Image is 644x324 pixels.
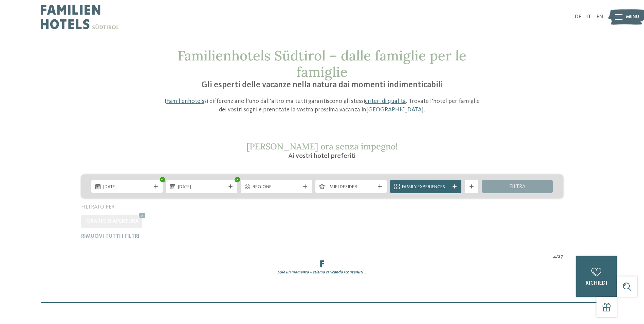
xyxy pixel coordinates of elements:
[586,14,591,20] a: IT
[556,253,558,260] span: /
[253,184,300,191] span: Regione
[76,270,568,275] div: Solo un momento – stiamo caricando i contenuti …
[201,81,443,89] span: Gli esperti delle vacanze nella natura dai momenti indimenticabili
[103,184,151,191] span: [DATE]
[365,98,406,104] a: criteri di qualità
[166,98,204,104] a: Familienhotels
[558,253,563,260] span: 27
[586,281,607,286] span: richiedi
[327,184,375,191] span: I miei desideri
[576,256,617,297] a: richiedi
[575,14,581,20] a: DE
[178,47,466,80] span: Familienhotels Südtirol – dalle famiglie per le famiglie
[178,184,225,191] span: [DATE]
[246,141,398,152] span: [PERSON_NAME] ora senza impegno!
[288,153,356,160] span: Ai vostri hotel preferiti
[402,184,449,191] span: Family Experiences
[161,97,483,114] p: I si differenziano l’uno dall’altro ma tutti garantiscono gli stessi . Trovate l’hotel per famigl...
[626,14,639,20] span: Menu
[553,253,556,260] span: 4
[596,14,603,20] a: EN
[366,107,424,113] a: [GEOGRAPHIC_DATA]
